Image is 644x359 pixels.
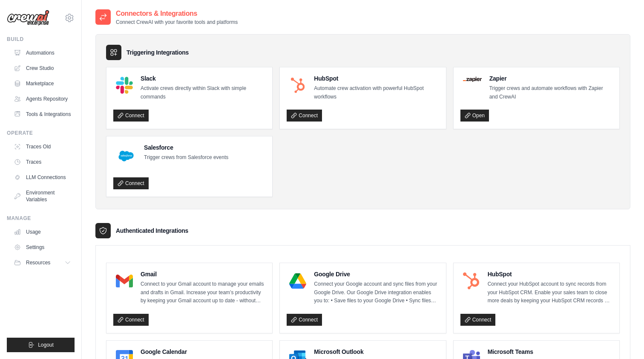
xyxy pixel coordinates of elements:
[116,226,188,235] h3: Authenticated Integrations
[113,314,149,326] a: Connect
[488,270,612,278] h4: HubSpot
[10,107,75,121] a: Tools & Integrations
[289,77,306,94] img: HubSpot Logo
[113,110,149,122] a: Connect
[141,270,265,278] h4: Gmail
[489,74,612,83] h4: Zapier
[26,259,50,266] span: Resources
[141,84,265,101] p: Activate crews directly within Slack with simple commands
[314,84,439,101] p: Automate crew activation with powerful HubSpot workflows
[488,347,612,356] h4: Microsoft Teams
[10,46,75,60] a: Automations
[141,280,265,305] p: Connect to your Gmail account to manage your emails and drafts in Gmail. Increase your team’s pro...
[314,270,439,278] h4: Google Drive
[10,155,75,169] a: Traces
[463,272,480,290] img: HubSpot Logo
[488,280,612,305] p: Connect your HubSpot account to sync records from your HubSpot CRM. Enable your sales team to clo...
[144,143,228,152] h4: Salesforce
[7,215,75,222] div: Manage
[10,171,75,184] a: LLM Connections
[7,130,75,136] div: Operate
[116,146,136,166] img: Salesforce Logo
[463,77,482,82] img: Zapier Logo
[10,92,75,106] a: Agents Repository
[116,19,238,26] p: Connect CrewAI with your favorite tools and platforms
[141,347,265,356] h4: Google Calendar
[10,61,75,75] a: Crew Studio
[7,338,75,352] button: Logout
[7,10,49,26] img: Logo
[314,280,439,305] p: Connect your Google account and sync files from your Google Drive. Our Google Drive integration e...
[116,272,133,290] img: Gmail Logo
[289,272,306,290] img: Google Drive Logo
[113,177,149,189] a: Connect
[287,110,322,122] a: Connect
[38,342,54,348] span: Logout
[287,314,322,326] a: Connect
[10,240,75,254] a: Settings
[489,84,612,101] p: Trigger crews and automate workflows with Zapier and CrewAI
[7,36,75,43] div: Build
[10,256,75,269] button: Resources
[126,48,189,57] h3: Triggering Integrations
[10,77,75,90] a: Marketplace
[144,153,228,162] p: Trigger crews from Salesforce events
[460,314,496,326] a: Connect
[460,110,489,122] a: Open
[116,9,238,19] h2: Connectors & Integrations
[116,77,133,94] img: Slack Logo
[10,140,75,153] a: Traces Old
[314,347,439,356] h4: Microsoft Outlook
[10,186,75,206] a: Environment Variables
[314,74,439,83] h4: HubSpot
[141,74,265,83] h4: Slack
[10,225,75,239] a: Usage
